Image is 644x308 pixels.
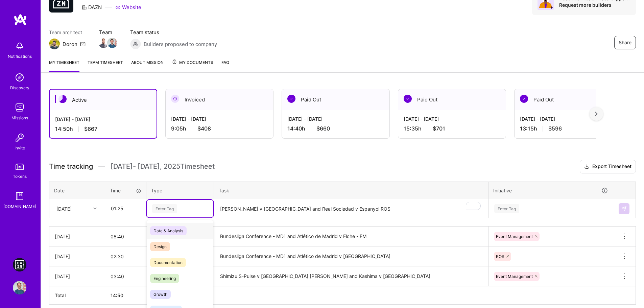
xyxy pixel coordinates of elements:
[8,53,32,60] div: Notifications
[614,36,636,49] button: Share
[150,258,186,267] span: Documentation
[520,115,617,122] div: [DATE] - [DATE]
[13,71,26,84] img: discovery
[11,258,28,271] a: DAZN: Event Moderators for Israel Based Team
[110,187,141,194] div: Time
[619,39,631,46] span: Share
[13,281,26,294] img: User Avatar
[55,116,151,123] div: [DATE] - [DATE]
[150,242,170,251] span: Design
[496,254,504,259] span: ROS
[10,84,29,91] div: Discovery
[171,95,179,103] img: Invoiced
[105,267,146,285] input: HH:MM
[152,203,177,214] div: Enter Tag
[63,41,77,48] div: Doron
[108,37,117,49] a: Team Member Avatar
[316,125,330,132] span: $660
[197,125,211,132] span: $408
[15,144,25,151] div: Invite
[621,206,627,211] img: Submit
[171,125,268,132] div: 9:05 h
[215,247,487,266] textarea: Bundesliga Conference - MD1 and Atlético de Madrid v [GEOGRAPHIC_DATA]
[496,274,533,279] span: Event Management
[171,115,268,122] div: [DATE] - [DATE]
[580,160,636,173] button: Export Timesheet
[49,59,79,72] a: My timesheet
[115,4,141,11] a: Website
[14,14,27,26] img: logo
[49,286,105,305] th: Total
[13,173,27,180] div: Tokens
[398,89,506,110] div: Paid Out
[111,162,215,171] span: [DATE] - [DATE] , 2025 Timesheet
[520,125,617,132] div: 13:15 h
[88,59,123,72] a: Team timesheet
[221,59,229,72] a: FAQ
[56,205,72,212] div: [DATE]
[172,59,213,72] a: My Documents
[130,39,141,49] img: Builders proposed to company
[11,114,28,121] div: Missions
[13,258,26,271] img: DAZN: Event Moderators for Israel Based Team
[287,95,295,103] img: Paid Out
[81,5,87,10] i: icon CompanyGray
[215,267,487,286] textarea: Shimizu S-Pulse v [GEOGRAPHIC_DATA] [PERSON_NAME] and Kashima v [GEOGRAPHIC_DATA]
[13,101,26,114] img: teamwork
[49,39,60,49] img: Team Architect
[215,227,487,246] textarea: Bundesliga Conference - MD1 and Atlético de Madrid v Elche - EM
[496,234,533,239] span: Event Management
[13,39,26,53] img: bell
[515,89,622,110] div: Paid Out
[81,4,102,11] div: DAZN
[287,115,384,122] div: [DATE] - [DATE]
[146,182,214,199] th: Type
[282,89,389,110] div: Paid Out
[548,125,562,132] span: $596
[13,189,26,203] img: guide book
[404,125,500,132] div: 15:35 h
[49,182,105,199] th: Date
[107,38,117,48] img: Team Member Avatar
[49,162,93,171] span: Time tracking
[93,207,97,210] i: icon Chevron
[287,125,384,132] div: 14:40 h
[404,95,412,103] img: Paid Out
[105,199,146,217] input: HH:MM
[520,95,528,103] img: Paid Out
[55,233,99,240] div: [DATE]
[3,203,36,210] div: [DOMAIN_NAME]
[58,95,67,103] img: Active
[584,163,590,170] i: icon Download
[493,187,608,194] div: Initiative
[166,89,273,110] div: Invoiced
[150,274,179,283] span: Engineering
[215,200,487,218] textarea: To enrich screen reader interactions, please activate Accessibility in Grammarly extension settings
[105,228,146,245] input: HH:MM
[559,2,630,8] div: Request more builders
[150,226,187,235] span: Data & Analysis
[84,125,97,133] span: $667
[11,281,28,294] a: User Avatar
[98,38,109,48] img: Team Member Avatar
[494,203,519,214] div: Enter Tag
[99,37,108,49] a: Team Member Avatar
[433,125,445,132] span: $701
[50,90,157,110] div: Active
[99,29,117,36] span: Team
[13,131,26,144] img: Invite
[595,112,598,116] img: right
[214,182,488,199] th: Task
[172,59,213,66] span: My Documents
[404,115,500,122] div: [DATE] - [DATE]
[105,286,146,305] th: 14:50
[80,41,86,47] i: icon Mail
[49,29,86,36] span: Team architect
[131,59,164,72] a: About Mission
[130,29,217,36] span: Team status
[105,247,146,265] input: HH:MM
[150,290,171,299] span: Growth
[55,273,99,280] div: [DATE]
[55,253,99,260] div: [DATE]
[55,125,151,133] div: 14:50 h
